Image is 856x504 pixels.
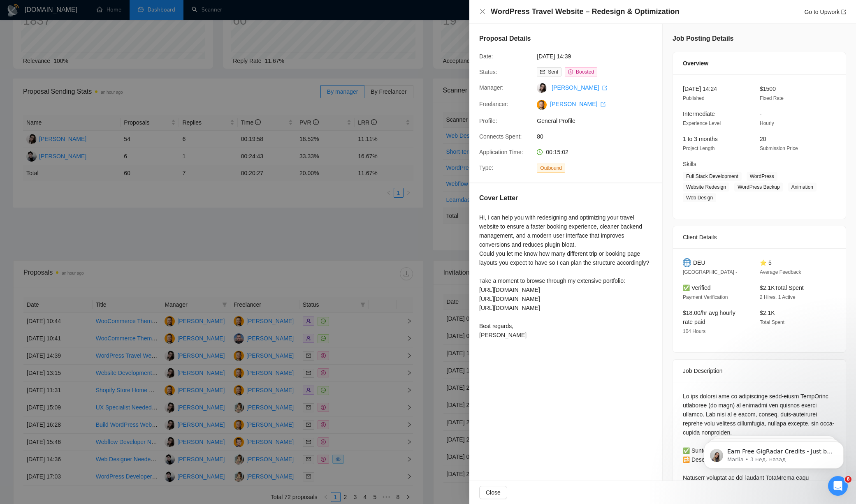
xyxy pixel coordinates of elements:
[683,172,742,181] span: Full Stack Development
[550,101,605,107] a: [PERSON_NAME] export
[537,100,547,110] img: c1MFplIIhqIElmyFUBZ8BXEpI9f51hj4QxSyXq_Q7hwkd0ckEycJ6y3Swt0JtKMXL2
[479,213,652,340] div: Hi, I can help you with redesigning and optimizing your travel website to ensure a faster booking...
[760,269,801,275] span: Average Feedback
[734,183,783,192] span: WordPress Backup
[760,95,784,101] span: Fixed Rate
[479,53,493,60] span: Date:
[760,319,784,325] span: Total Spent
[760,120,774,126] span: Hourly
[546,149,568,155] span: 00:15:02
[683,360,836,382] div: Job Description
[576,69,594,75] span: Boosted
[602,86,607,90] span: export
[760,136,766,142] span: 20
[537,52,660,61] span: [DATE] 14:39
[537,132,660,141] span: 80
[537,164,565,173] span: Outbound
[479,84,503,91] span: Manager:
[537,149,543,155] span: clock-circle
[479,34,531,44] h5: Proposal Details
[486,488,501,497] span: Close
[479,486,507,499] button: Close
[683,161,696,167] span: Skills
[683,86,717,92] span: [DATE] 14:24
[552,84,607,91] a: [PERSON_NAME] export
[747,172,777,181] span: WordPress
[683,146,714,151] span: Project Length
[693,258,705,267] span: DEU
[479,69,497,75] span: Status:
[479,149,523,155] span: Application Time:
[760,111,762,117] span: -
[683,120,721,126] span: Experience Level
[479,133,522,140] span: Connects Spent:
[828,476,848,496] iframe: Intercom live chat
[491,7,679,17] h4: WordPress Travel Website – Redesign & Optimization
[683,258,691,267] img: 🌐
[683,310,735,325] span: $18.00/hr avg hourly rate paid
[760,310,775,316] span: $2.1K
[479,164,493,171] span: Type:
[479,118,497,124] span: Profile:
[683,294,728,300] span: Payment Verification
[683,226,836,248] div: Client Details
[760,146,798,151] span: Submission Price
[788,183,817,192] span: Animation
[683,269,737,275] span: [GEOGRAPHIC_DATA] -
[540,69,545,74] span: mail
[479,193,518,203] h5: Cover Letter
[683,183,729,192] span: Website Redesign
[683,193,716,202] span: Web Design
[683,136,718,142] span: 1 to 3 months
[568,69,573,74] span: dollar
[760,259,772,266] span: ⭐ 5
[841,9,846,14] span: export
[683,59,708,68] span: Overview
[845,476,851,483] span: 8
[760,86,776,92] span: $1500
[537,116,660,125] span: General Profile
[760,284,804,291] span: $2.1K Total Spent
[479,8,486,15] span: close
[601,102,605,107] span: export
[683,284,711,291] span: ✅ Verified
[479,101,508,107] span: Freelancer:
[683,111,715,117] span: Intermediate
[760,294,796,300] span: 2 Hires, 1 Active
[479,8,486,15] button: Close
[683,328,705,334] span: 104 Hours
[548,69,558,75] span: Sent
[691,424,856,482] iframe: Intercom notifications сообщение
[683,95,705,101] span: Published
[673,34,733,44] h5: Job Posting Details
[804,9,846,15] a: Go to Upworkexport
